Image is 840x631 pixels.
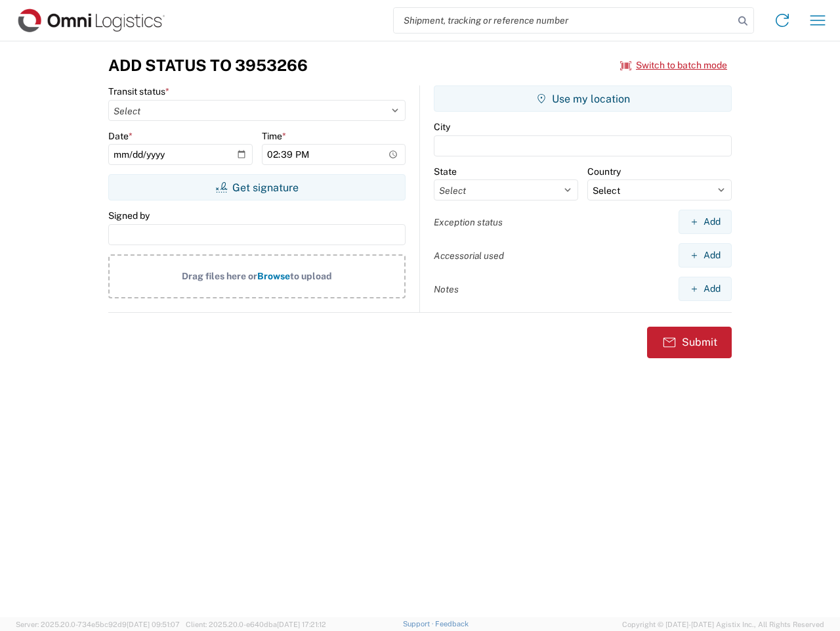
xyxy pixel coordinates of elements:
[127,620,180,628] span: [DATE] 09:51:07
[108,130,133,142] label: Date
[620,55,727,76] button: Switch to batch mode
[587,166,621,177] label: Country
[434,121,450,133] label: City
[434,283,459,295] label: Notes
[262,130,286,142] label: Time
[16,620,180,628] span: Server: 2025.20.0-734e5bc92d9
[403,620,436,628] a: Support
[434,85,732,112] button: Use my location
[257,271,290,281] span: Browse
[394,8,734,33] input: Shipment, tracking or reference number
[290,271,332,281] span: to upload
[108,174,406,200] button: Get signature
[679,243,732,268] button: Add
[108,85,169,97] label: Transit status
[679,277,732,301] button: Add
[679,210,732,234] button: Add
[186,620,326,628] span: Client: 2025.20.0-e640dba
[108,56,308,75] h3: Add Status to 3953266
[647,327,732,358] button: Submit
[434,216,503,228] label: Exception status
[434,166,457,177] label: State
[435,620,469,628] a: Feedback
[622,619,824,630] span: Copyright © [DATE]-[DATE] Agistix Inc., All Rights Reserved
[108,210,150,222] label: Signed by
[434,250,504,262] label: Accessorial used
[277,620,326,628] span: [DATE] 17:21:12
[182,271,257,281] span: Drag files here or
